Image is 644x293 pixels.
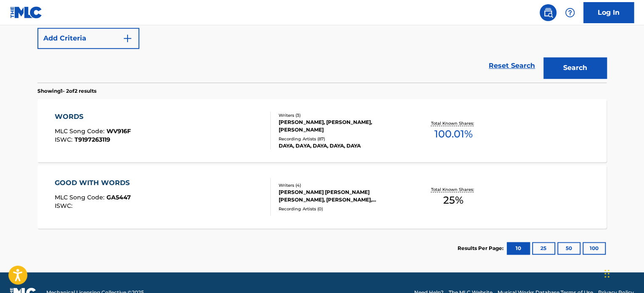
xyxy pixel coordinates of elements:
p: Showing 1 - 2 of 2 results [37,87,96,95]
div: GOOD WITH WORDS [55,178,134,188]
div: Recording Artists ( 0 ) [279,206,406,212]
img: 9d2ae6d4665cec9f34b9.svg [122,33,133,43]
button: 10 [507,242,530,255]
div: [PERSON_NAME], [PERSON_NAME], [PERSON_NAME] [279,118,406,134]
p: Total Known Shares: [431,120,476,126]
img: MLC Logo [10,6,43,19]
a: WORDSMLC Song Code:WV916FISWC:T9197263119Writers (3)[PERSON_NAME], [PERSON_NAME], [PERSON_NAME]Re... [37,99,607,162]
span: GA5447 [106,194,131,201]
div: WORDS [55,112,131,122]
span: ISWC : [55,136,75,143]
span: WV916F [106,127,131,135]
div: DAYA, DAYA, DAYA, DAYA, DAYA [279,142,406,150]
span: MLC Song Code : [55,127,106,135]
a: GOOD WITH WORDSMLC Song Code:GA5447ISWC:Writers (4)[PERSON_NAME] [PERSON_NAME] [PERSON_NAME], [PE... [37,165,607,228]
div: Writers ( 4 ) [279,182,406,188]
p: Total Known Shares: [431,186,476,193]
button: 100 [583,242,606,255]
div: Recording Artists ( 87 ) [279,136,406,142]
button: 50 [557,242,580,255]
iframe: Chat Widget [602,253,644,293]
img: help [565,8,575,18]
button: 25 [532,242,555,255]
div: Drag [604,261,609,286]
a: Log In [583,2,634,23]
a: Reset Search [484,56,539,75]
div: Writers ( 3 ) [279,112,406,118]
p: Results Per Page: [458,245,506,252]
button: Add Criteria [37,28,139,49]
span: T9197263119 [75,136,110,143]
span: ISWC : [55,202,75,210]
span: 100.01 % [434,126,472,142]
div: [PERSON_NAME] [PERSON_NAME] [PERSON_NAME], [PERSON_NAME], [PERSON_NAME] [279,188,406,204]
img: search [543,8,553,18]
div: Help [562,4,578,21]
button: Search [543,57,607,78]
span: MLC Song Code : [55,194,106,201]
span: 25 % [443,193,463,208]
a: Public Search [540,4,556,21]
